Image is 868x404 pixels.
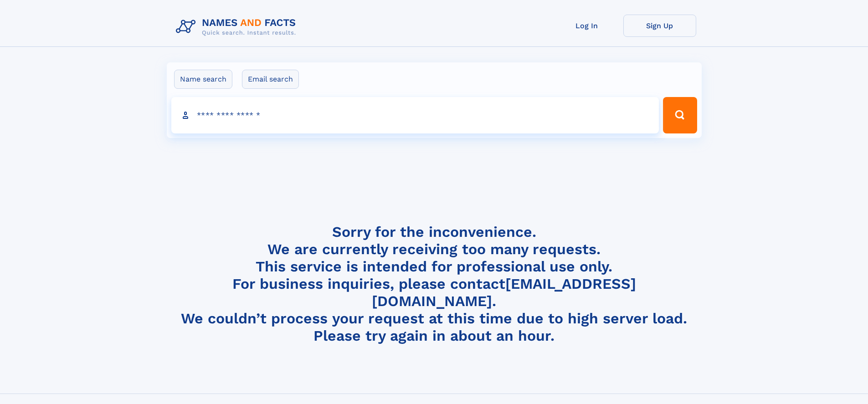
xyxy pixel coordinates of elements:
[171,97,659,133] input: search input
[623,15,696,37] a: Sign Up
[550,15,623,37] a: Log In
[174,70,232,89] label: Name search
[172,223,696,345] h4: Sorry for the inconvenience. We are currently receiving too many requests. This service is intend...
[172,15,303,39] img: Logo Names and Facts
[663,97,697,133] button: Search Button
[242,70,299,89] label: Email search
[372,275,636,310] a: [EMAIL_ADDRESS][DOMAIN_NAME]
